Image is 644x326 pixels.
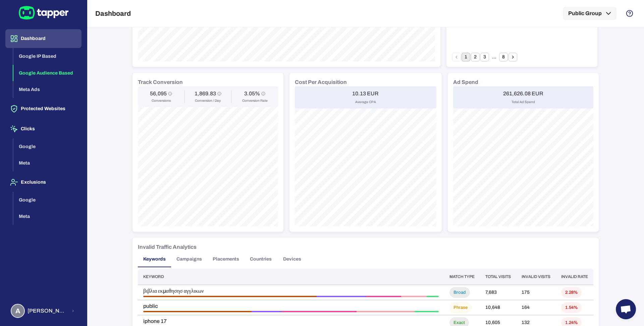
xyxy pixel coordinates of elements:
a: Meta Ads [13,86,82,92]
div: Suspicious Ad Click • 40 [357,311,414,312]
button: Countries [245,251,277,267]
th: Invalid rate [556,269,593,285]
div: Threat • 8 [427,296,439,297]
h6: Invalid Traffic Analytics [138,243,197,251]
button: Go to next page [508,53,517,61]
div: Aborted Ad Click • 115 [143,296,317,297]
span: [PERSON_NAME] [PERSON_NAME] Koutsogianni [28,308,67,314]
button: Google IP Based [13,48,82,65]
span: 1.54% [561,305,582,311]
button: Go to page 8 [499,53,508,61]
button: page 1 [462,53,470,61]
button: Exclusions [5,173,82,192]
nav: pagination navigation [452,53,518,61]
button: Clicks [5,120,82,138]
h6: 261,626.08 EUR [503,90,543,97]
button: Google [13,138,82,155]
div: A [11,304,25,318]
button: Google Audience Based [13,65,82,82]
a: Google Audience Based [13,69,82,75]
a: Clicks [5,126,82,131]
div: Ad Click Limit Exceeded • 21 [251,311,281,312]
td: 10,648 [480,300,516,315]
a: Google IP Based [13,53,82,59]
button: Meta Ads [13,81,82,98]
td: 164 [516,300,556,315]
button: Campaigns [171,251,207,267]
span: Exact [449,320,469,326]
h5: Dashboard [95,9,131,17]
div: Suspicious Ad Click • 17 [401,296,427,297]
h6: Cost Per Acquisition [295,78,347,86]
h6: 1,869.83 [195,90,216,97]
h6: Ad Spend [453,78,478,86]
th: Total visits [480,269,516,285]
div: Open chat [616,299,636,319]
div: Threat • 17 [414,311,439,312]
span: public [143,303,439,310]
span: βιβλια εκμαθησησ αγγλικων [143,288,439,294]
h6: 56,095 [150,90,167,97]
h6: Track Conversion [138,78,183,86]
svg: Conversions [168,92,172,96]
a: Meta [13,160,82,166]
a: Dashboard [5,35,82,41]
td: 175 [516,285,556,300]
svg: Conversion / Day [217,92,221,96]
span: Conversion / Day [195,98,221,103]
button: Placements [207,251,245,267]
button: Go to page 3 [480,53,489,61]
a: Google [13,196,82,202]
span: Broad [449,290,470,295]
a: Google [13,143,82,149]
th: Invalid visits [516,269,556,285]
span: Phrase [449,305,472,311]
span: Average CPA [355,100,376,104]
button: Go to page 2 [471,53,480,61]
td: 7,683 [480,285,516,300]
a: Protected Websites [5,105,82,111]
div: Aborted Ad Click • 75 [143,311,251,312]
svg: Conversion Rate [261,92,265,96]
button: Meta [13,155,82,172]
span: iphone 17 [143,318,439,325]
button: Devices [277,251,307,267]
span: 2.28% [561,290,582,295]
a: Exclusions [5,179,82,185]
span: Total Ad Spend [512,100,535,104]
button: Protected Websites [5,99,82,118]
button: Meta [13,208,82,225]
div: … [490,54,498,60]
button: Public Group [563,7,616,20]
h6: 10.13 EUR [352,90,379,97]
a: Meta [13,213,82,219]
th: Match type [444,269,480,285]
th: Keyword [138,269,444,285]
div: Ad Click Limit Exceeded • 33 [317,296,366,297]
button: Dashboard [5,29,82,48]
div: Bounced • 23 [366,296,401,297]
span: Conversions [152,98,171,103]
span: Conversion Rate [242,98,268,103]
h6: 3.05% [244,90,260,97]
button: Keywords [138,251,171,267]
span: 1.24% [561,320,582,326]
button: A[PERSON_NAME] [PERSON_NAME] Koutsogianni [5,301,82,321]
button: Google [13,192,82,208]
div: Bounced • 52 [282,311,357,312]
